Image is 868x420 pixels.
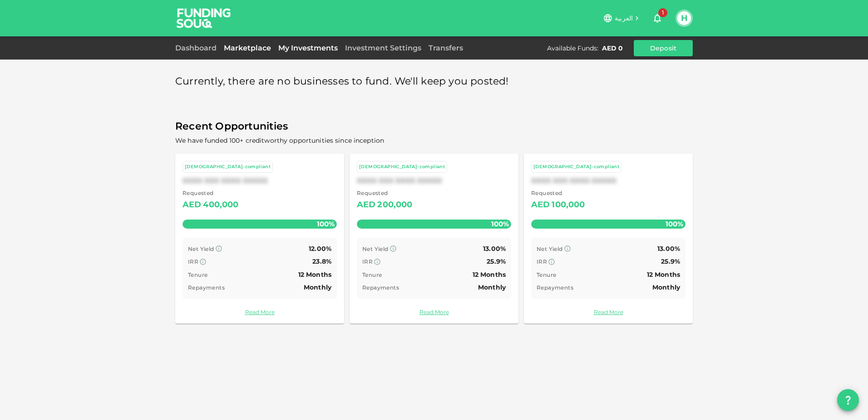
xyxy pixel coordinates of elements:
[547,44,598,53] div: Available Funds :
[188,284,225,291] span: Repayments
[182,189,239,198] span: Requested
[357,189,413,198] span: Requested
[175,118,693,135] span: Recent Opportunities
[663,217,686,230] span: 100%
[537,245,563,252] span: Net Yield
[478,283,506,291] span: Monthly
[377,198,412,212] div: 200,000
[304,283,331,291] span: Monthly
[220,44,275,52] a: Marketplace
[531,198,550,212] div: AED
[175,73,509,90] span: Currently, there are no businesses to fund. We'll keep you posted!
[182,198,201,212] div: AED
[185,163,271,171] div: [DEMOGRAPHIC_DATA]-compliant
[359,163,445,171] div: [DEMOGRAPHIC_DATA]-compliant
[537,271,556,278] span: Tenure
[188,245,214,252] span: Net Yield
[647,270,680,279] span: 12 Months
[425,44,467,52] a: Transfers
[312,257,331,265] span: 23.8%
[531,189,585,198] span: Requested
[298,270,331,279] span: 12 Months
[350,154,518,324] a: [DEMOGRAPHIC_DATA]-compliantXXXX XXX XXXX XXXXX Requested AED200,000100% Net Yield 13.00% IRR 25....
[661,257,680,265] span: 25.9%
[657,245,680,253] span: 13.00%
[489,217,511,230] span: 100%
[487,257,506,265] span: 25.9%
[341,44,425,52] a: Investment Settings
[275,44,341,52] a: My Investments
[315,217,337,230] span: 100%
[531,308,686,316] a: Read More
[188,271,207,278] span: Tenure
[175,44,220,52] a: Dashboard
[182,308,337,316] a: Read More
[658,8,667,17] span: 1
[677,11,691,25] button: H
[182,176,337,185] div: XXXX XXX XXXX XXXXX
[483,245,506,253] span: 13.00%
[615,14,633,22] span: العربية
[533,163,619,171] div: [DEMOGRAPHIC_DATA]-compliant
[634,40,693,56] button: Deposit
[309,245,331,253] span: 12.00%
[362,284,399,291] span: Repayments
[362,245,389,252] span: Net Yield
[362,271,382,278] span: Tenure
[537,258,547,265] span: IRR
[203,198,238,212] div: 400,000
[357,198,375,212] div: AED
[837,389,859,411] button: question
[531,176,686,185] div: XXXX XXX XXXX XXXXX
[362,258,373,265] span: IRR
[175,136,384,145] span: We have funded 100+ creditworthy opportunities since inception
[357,308,511,316] a: Read More
[652,283,680,291] span: Monthly
[537,284,573,291] span: Repayments
[473,270,506,279] span: 12 Months
[175,154,344,324] a: [DEMOGRAPHIC_DATA]-compliantXXXX XXX XXXX XXXXX Requested AED400,000100% Net Yield 12.00% IRR 23....
[552,198,585,212] div: 100,000
[357,176,511,185] div: XXXX XXX XXXX XXXXX
[648,9,666,27] button: 1
[524,154,693,324] a: [DEMOGRAPHIC_DATA]-compliantXXXX XXX XXXX XXXXX Requested AED100,000100% Net Yield 13.00% IRR 25....
[188,258,198,265] span: IRR
[602,44,623,53] div: AED 0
